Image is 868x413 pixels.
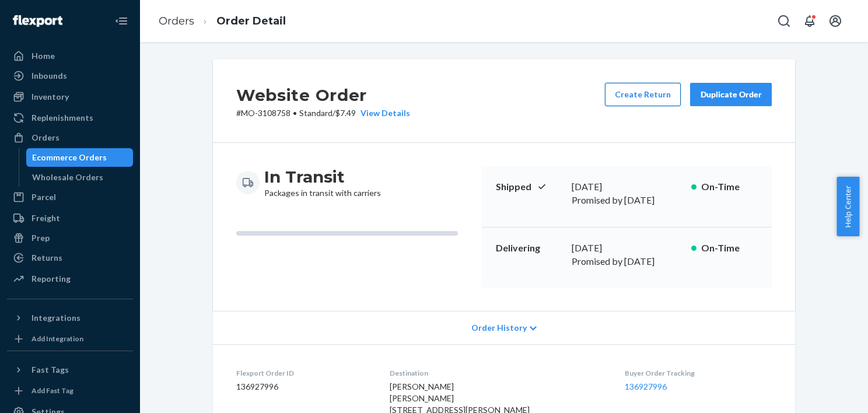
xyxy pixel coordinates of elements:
button: Duplicate Order [690,83,772,106]
a: Inventory [7,87,133,106]
h3: In Transit [264,166,381,187]
div: [DATE] [572,242,682,255]
div: Add Integration [32,334,83,344]
a: Add Fast Tag [7,384,133,398]
div: Returns [32,252,62,264]
a: Freight [7,209,133,228]
div: Orders [32,132,60,143]
p: Promised by [DATE] [572,255,682,268]
button: Integrations [7,309,133,327]
a: Inbounds [7,66,133,85]
a: Home [7,47,133,65]
div: Parcel [32,191,56,203]
button: Open account menu [824,9,847,33]
p: Shipped [496,180,562,194]
div: Integrations [32,312,80,324]
p: On-Time [701,180,758,194]
div: Wholesale Orders [32,171,103,183]
div: Prep [32,232,50,244]
p: On-Time [701,242,758,255]
div: Inbounds [32,70,67,82]
div: Fast Tags [32,364,69,376]
a: Parcel [7,188,133,206]
div: Duplicate Order [700,89,762,100]
button: Open notifications [798,9,821,33]
ol: breadcrumbs [149,4,295,38]
div: Freight [32,212,60,224]
dt: Destination [390,368,607,378]
button: View Details [356,107,410,119]
a: Add Integration [7,332,133,346]
a: Reporting [7,269,133,288]
span: Standard [299,108,332,118]
button: Fast Tags [7,360,133,379]
div: Add Fast Tag [32,386,73,395]
dd: 136927996 [236,381,371,393]
a: Prep [7,229,133,247]
p: Delivering [496,242,562,255]
button: Close Navigation [110,9,133,33]
button: Open Search Box [772,9,796,33]
p: # MO-3108758 / $7.49 [236,107,410,119]
span: • [293,108,297,118]
div: Inventory [32,91,69,103]
img: Flexport logo [13,15,62,27]
dt: Buyer Order Tracking [625,368,772,378]
button: Help Center [836,177,859,236]
a: Orders [7,128,133,147]
a: Replenishments [7,108,133,127]
div: Reporting [32,273,71,285]
div: Ecommerce Orders [32,152,107,163]
div: Replenishments [32,112,93,124]
h2: Website Order [236,83,410,107]
a: Order Detail [216,15,286,27]
span: Order History [471,322,527,334]
a: Ecommerce Orders [26,148,134,167]
a: Orders [159,15,194,27]
a: Returns [7,249,133,267]
a: Wholesale Orders [26,168,134,187]
div: Home [32,50,55,62]
p: Promised by [DATE] [572,194,682,207]
dt: Flexport Order ID [236,368,371,378]
div: Packages in transit with carriers [264,166,381,199]
a: 136927996 [625,381,667,391]
div: [DATE] [572,180,682,194]
button: Create Return [605,83,681,106]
